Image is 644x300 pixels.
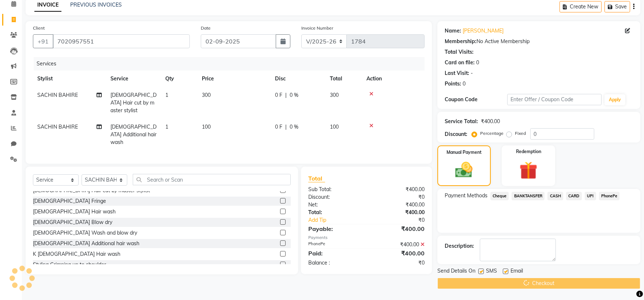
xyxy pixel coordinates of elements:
[33,208,116,216] div: [DEMOGRAPHIC_DATA] Hair wash
[366,209,430,216] div: ₹400.00
[308,235,424,241] div: Payments
[511,267,523,276] span: Email
[290,123,298,131] span: 0 %
[445,80,461,88] div: Points:
[33,25,45,31] label: Client
[516,148,541,155] label: Redemption
[585,192,596,200] span: UPI
[133,174,291,185] input: Search or Scan
[490,192,509,200] span: Cheque
[202,92,211,98] span: 300
[512,192,545,200] span: BANKTANSFER
[366,224,430,233] div: ₹400.00
[303,249,366,258] div: Paid:
[450,160,478,180] img: _cash.svg
[110,124,157,145] span: [DEMOGRAPHIC_DATA] Additional hair wash
[366,193,430,201] div: ₹0
[330,92,339,98] span: 300
[303,241,366,248] div: PhonePe
[202,124,211,130] span: 100
[165,124,168,130] span: 1
[599,192,620,200] span: PhonePe
[303,193,366,201] div: Discount:
[366,241,430,248] div: ₹400.00
[480,130,504,137] label: Percentage
[463,80,466,88] div: 0
[325,71,362,87] th: Total
[165,92,168,98] span: 1
[301,25,333,31] label: Invoice Number
[37,92,78,98] span: SACHIN BAHIRE
[308,175,325,182] span: Total
[303,186,366,193] div: Sub Total:
[445,27,461,35] div: Name:
[366,186,430,193] div: ₹400.00
[33,240,139,247] div: [DEMOGRAPHIC_DATA] Additional hair wash
[445,38,633,45] div: No Active Membership
[303,216,377,224] a: Add Tip
[285,123,287,131] span: |
[560,1,602,12] button: Create New
[275,123,282,131] span: 0 F
[197,71,271,87] th: Price
[161,71,197,87] th: Qty
[33,34,53,48] button: +91
[290,91,298,99] span: 0 %
[471,69,473,77] div: -
[447,149,482,156] label: Manual Payment
[53,34,190,48] input: Search by Name/Mobile/Email/Code
[605,94,625,105] button: Apply
[275,91,282,99] span: 0 F
[463,27,504,35] a: [PERSON_NAME]
[445,96,508,103] div: Coupon Code
[285,91,287,99] span: |
[34,57,430,71] div: Services
[33,219,112,226] div: [DEMOGRAPHIC_DATA] Blow dry
[605,1,630,12] button: Save
[486,267,497,276] span: SMS
[445,242,474,250] div: Description:
[481,118,500,125] div: ₹400.00
[33,261,106,269] div: Styling Crimping up to shoulder
[566,192,582,200] span: CARD
[271,71,325,87] th: Disc
[476,59,479,67] div: 0
[514,159,543,182] img: _gift.svg
[515,130,526,137] label: Fixed
[201,25,211,31] label: Date
[377,216,430,224] div: ₹0
[445,69,469,77] div: Last Visit:
[437,267,475,276] span: Send Details On
[445,59,475,67] div: Card on file:
[303,201,366,209] div: Net:
[445,48,474,56] div: Total Visits:
[366,201,430,209] div: ₹400.00
[70,1,122,8] a: PREVIOUS INVOICES
[303,259,366,267] div: Balance :
[445,130,467,138] div: Discount:
[37,124,78,130] span: SACHIN BAHIRE
[366,249,430,258] div: ₹400.00
[303,224,366,233] div: Payable:
[547,192,563,200] span: CASH
[445,38,477,45] div: Membership:
[445,192,487,200] span: Payment Methods
[33,71,106,87] th: Stylist
[110,92,157,114] span: [DEMOGRAPHIC_DATA] Hair cut by master stylist
[445,118,478,125] div: Service Total:
[330,124,339,130] span: 100
[303,209,366,216] div: Total:
[33,250,120,258] div: K [DEMOGRAPHIC_DATA] Hair wash
[33,229,137,237] div: [DEMOGRAPHIC_DATA] Wash and blow dry
[366,259,430,267] div: ₹0
[33,197,106,205] div: [DEMOGRAPHIC_DATA] Fringe
[106,71,161,87] th: Service
[507,94,602,105] input: Enter Offer / Coupon Code
[362,71,425,87] th: Action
